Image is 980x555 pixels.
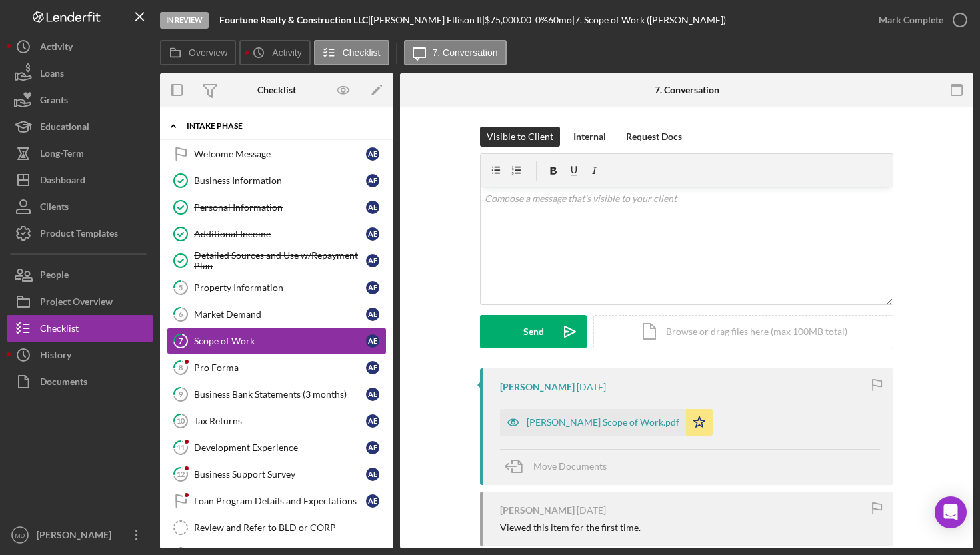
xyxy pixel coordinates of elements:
a: 11Development ExperienceAE [167,434,387,461]
label: Overview [189,47,227,58]
button: Dashboard [7,167,153,193]
div: [PERSON_NAME] [500,505,575,516]
time: 2025-07-10 21:36 [577,382,606,392]
button: Loans [7,60,153,87]
button: Mark Complete [865,7,973,33]
div: Mark Complete [879,7,943,33]
a: 12Business Support SurveyAE [167,461,387,488]
tspan: 11 [177,443,185,452]
div: Send [523,315,544,348]
div: In Review [160,12,209,29]
time: 2025-07-10 19:21 [577,505,606,516]
div: Development Experience [194,442,366,453]
button: Internal [567,127,613,147]
div: A E [366,468,379,481]
div: Personal Information [194,202,366,213]
tspan: 8 [179,363,183,372]
div: Additional Income [194,229,366,239]
button: Grants [7,87,153,113]
tspan: 5 [179,283,183,292]
button: Clients [7,193,153,220]
div: Activity [40,33,73,63]
a: Documents [7,368,153,395]
a: Loan Program Details and ExpectationsAE [167,488,387,514]
div: Request Docs [626,127,682,147]
div: A E [366,334,379,348]
tspan: 10 [177,416,185,425]
div: A E [366,174,379,187]
div: Review and Refer to BLD or CORP [194,522,386,533]
label: 7. Conversation [433,47,498,58]
a: Welcome MessageAE [167,141,387,167]
button: Product Templates [7,220,153,247]
button: 7. Conversation [404,40,507,65]
div: | [219,15,371,25]
a: People [7,261,153,288]
div: A E [366,361,379,374]
div: Welcome Message [194,149,366,159]
button: Send [480,315,587,348]
div: Project Overview [40,288,113,318]
div: A E [366,388,379,401]
div: [PERSON_NAME] Scope of Work.pdf [527,417,679,428]
div: [PERSON_NAME] [500,382,575,392]
a: 8Pro FormaAE [167,354,387,381]
button: Overview [160,40,236,65]
div: Detailed Sources and Use w/Repayment Plan [194,250,366,271]
div: Viewed this item for the first time. [500,522,641,533]
button: History [7,342,153,368]
div: A E [366,308,379,321]
a: 5Property InformationAE [167,274,387,301]
div: A E [366,227,379,241]
button: Activity [239,40,310,65]
button: Activity [7,33,153,60]
button: Checklist [314,40,389,65]
div: A E [366,201,379,214]
button: MD[PERSON_NAME] [7,522,153,548]
div: Tax Returns [194,416,366,426]
div: A E [366,414,379,428]
div: $75,000.00 [485,15,535,25]
div: A E [366,494,379,508]
div: A E [366,254,379,267]
div: Product Templates [40,220,118,250]
div: Clients [40,193,69,223]
button: Checklist [7,315,153,342]
button: Visible to Client [480,127,560,147]
div: | 7. Scope of Work ([PERSON_NAME]) [572,15,726,25]
button: Educational [7,113,153,140]
div: A E [366,147,379,161]
div: Scope of Work [194,336,366,346]
a: Additional IncomeAE [167,221,387,247]
b: Fourtune Realty & Construction LLC [219,14,368,25]
a: Business InformationAE [167,167,387,194]
div: Internal [573,127,606,147]
div: Business Information [194,175,366,186]
div: History [40,342,71,372]
button: Request Docs [619,127,689,147]
a: Review and Refer to BLD or CORP [167,514,387,541]
div: Open Intercom Messenger [935,496,967,528]
a: 6Market DemandAE [167,301,387,328]
a: Detailed Sources and Use w/Repayment PlanAE [167,247,387,274]
div: A E [366,281,379,294]
div: Checklist [257,85,296,95]
div: [PERSON_NAME] Ellison II | [371,15,485,25]
a: Long-Term [7,140,153,167]
a: Personal InformationAE [167,194,387,221]
div: People [40,261,69,292]
tspan: 6 [179,310,183,318]
div: Grants [40,87,68,117]
div: Checklist [40,315,79,345]
div: Market Demand [194,309,366,320]
div: 0 % [535,15,548,25]
div: Visible to Client [487,127,553,147]
button: Move Documents [500,450,620,483]
tspan: 7 [179,336,183,345]
div: Pro Forma [194,362,366,373]
tspan: 9 [179,390,183,398]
